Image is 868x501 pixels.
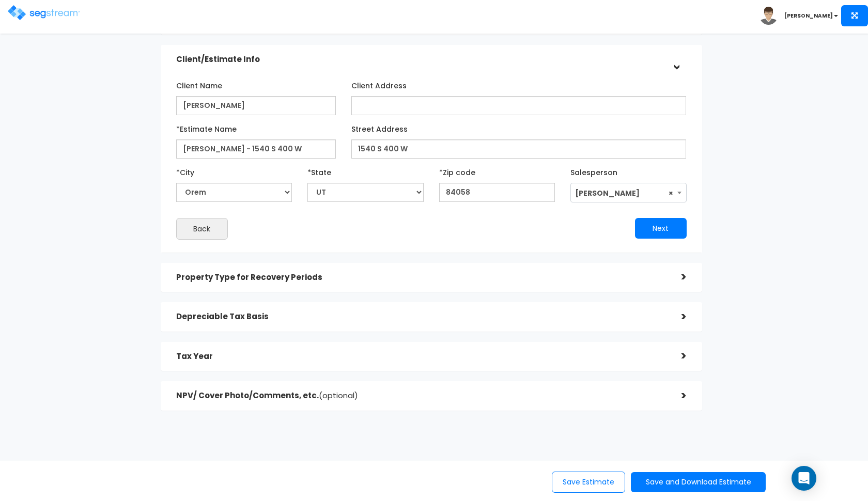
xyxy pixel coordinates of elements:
[176,77,222,91] label: Client Name
[666,269,687,285] div: >
[8,5,80,20] img: logo.png
[176,55,666,64] h5: Client/Estimate Info
[176,352,666,361] h5: Tax Year
[319,390,358,401] span: (optional)
[176,218,228,240] button: Back
[666,388,687,404] div: >
[351,120,408,134] label: Street Address
[635,218,687,239] button: Next
[176,392,666,400] h5: NPV/ Cover Photo/Comments, etc.
[784,12,833,20] b: [PERSON_NAME]
[176,120,237,134] label: *Estimate Name
[760,7,778,25] img: avatar.png
[570,164,617,178] label: Salesperson
[666,348,687,364] div: >
[668,50,684,70] div: >
[631,472,766,492] button: Save and Download Estimate
[176,312,666,321] h5: Depreciable Tax Basis
[307,164,331,178] label: *State
[792,466,816,491] div: Open Intercom Messenger
[439,164,475,178] label: *Zip code
[176,273,666,282] h5: Property Type for Recovery Periods
[571,183,686,203] span: Zack Driscoll
[669,183,673,203] span: ×
[666,309,687,325] div: >
[570,183,687,202] span: Zack Driscoll
[351,77,407,91] label: Client Address
[176,164,194,178] label: *City
[552,472,625,493] button: Save Estimate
